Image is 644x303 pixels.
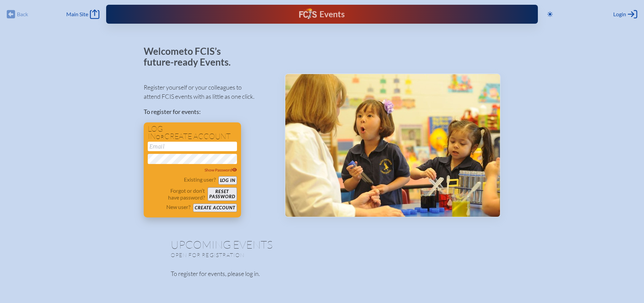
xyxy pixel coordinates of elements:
p: Open for registration [171,252,349,258]
span: Main Site [66,11,88,18]
h1: Upcoming Events [171,239,474,250]
span: Login [613,11,626,18]
p: To register for events: [144,107,274,116]
button: Log in [218,176,237,185]
span: or [156,134,164,140]
div: FCIS Events — Future ready [225,8,419,20]
button: Resetpassword [208,187,237,201]
p: Existing user? [184,176,216,183]
p: To register for events, please log in. [171,269,474,278]
p: Forgot or don’t have password? [148,187,205,201]
p: New user? [166,204,190,210]
p: Register yourself or your colleagues to attend FCIS events with as little as one click. [144,83,274,101]
a: Main Site [66,9,99,19]
button: Create account [193,204,237,212]
p: Welcome to FCIS’s future-ready Events. [144,46,238,67]
img: Events [285,74,500,217]
span: Show Password [205,167,237,172]
h1: Log in create account [148,125,237,140]
input: Email [148,142,237,151]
